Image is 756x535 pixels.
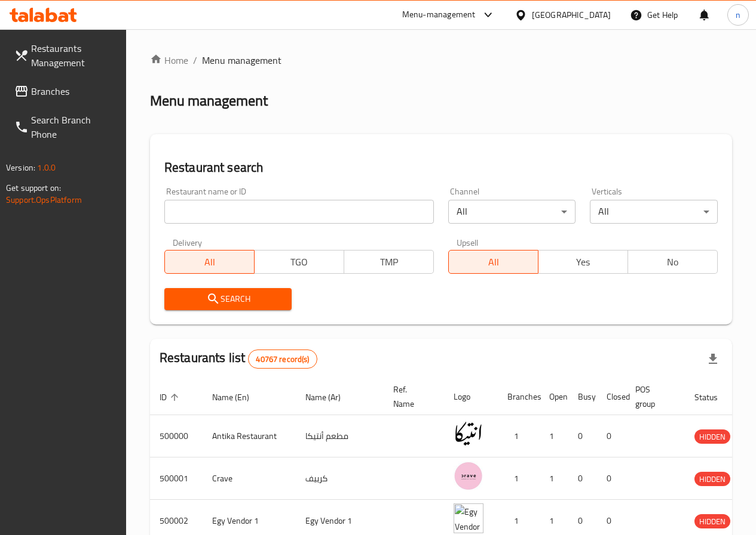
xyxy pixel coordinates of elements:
button: All [448,250,538,274]
td: كرييف [296,457,384,500]
th: Branches [498,379,540,415]
span: Restaurants Management [31,41,117,70]
span: HIDDEN [694,515,730,528]
a: Branches [5,77,126,106]
span: 40767 record(s) [249,354,316,365]
td: 0 [568,415,597,457]
button: Search [164,288,292,310]
div: HIDDEN [694,429,730,444]
span: Name (Ar) [305,390,356,404]
span: 1.0.0 [37,160,56,175]
a: Home [150,53,188,67]
button: Yes [538,250,628,274]
td: 500000 [150,415,203,457]
span: Status [694,390,733,404]
span: Ref. Name [393,382,430,411]
h2: Restaurant search [164,159,718,177]
h2: Restaurants list [160,349,317,369]
a: Restaurants Management [5,34,126,77]
span: Search [174,292,283,307]
nav: breadcrumb [150,53,732,67]
span: Name (En) [212,390,265,404]
span: Branches [31,84,117,98]
img: Antika Restaurant [454,419,483,449]
div: Export file [699,345,727,373]
span: No [633,253,713,271]
div: All [590,200,718,224]
span: TGO [259,253,339,271]
td: 0 [597,457,626,500]
div: HIDDEN [694,472,730,486]
th: Open [540,379,568,415]
h2: Menu management [150,91,268,110]
td: 500001 [150,457,203,500]
span: POS group [635,382,671,411]
button: TMP [344,250,434,274]
div: [GEOGRAPHIC_DATA] [532,8,611,21]
td: 1 [498,415,540,457]
span: All [170,253,250,271]
span: Menu management [202,53,281,67]
span: HIDDEN [694,472,730,486]
a: Support.OpsPlatform [6,192,82,208]
th: Busy [568,379,597,415]
a: Search Branch Phone [5,106,126,149]
span: n [736,8,740,21]
td: 1 [540,457,568,500]
td: مطعم أنتيكا [296,415,384,457]
td: Crave [203,457,296,500]
td: Antika Restaurant [203,415,296,457]
input: Search for restaurant name or ID.. [164,200,434,224]
span: Version: [6,160,35,175]
span: TMP [349,253,429,271]
img: Egy Vendor 1 [454,503,483,533]
span: ID [160,390,182,404]
span: Search Branch Phone [31,113,117,141]
th: Closed [597,379,626,415]
th: Logo [444,379,498,415]
img: Crave [454,461,483,491]
span: Get support on: [6,180,61,196]
span: All [454,253,534,271]
span: Yes [543,253,623,271]
td: 0 [597,415,626,457]
div: Total records count [248,350,317,369]
label: Upsell [457,238,479,246]
td: 0 [568,457,597,500]
button: All [164,250,255,274]
li: / [193,53,197,67]
label: Delivery [173,238,203,246]
td: 1 [540,415,568,457]
button: TGO [254,250,344,274]
td: 1 [498,457,540,500]
div: All [448,200,576,224]
button: No [628,250,718,274]
div: Menu-management [402,8,476,22]
span: HIDDEN [694,430,730,444]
